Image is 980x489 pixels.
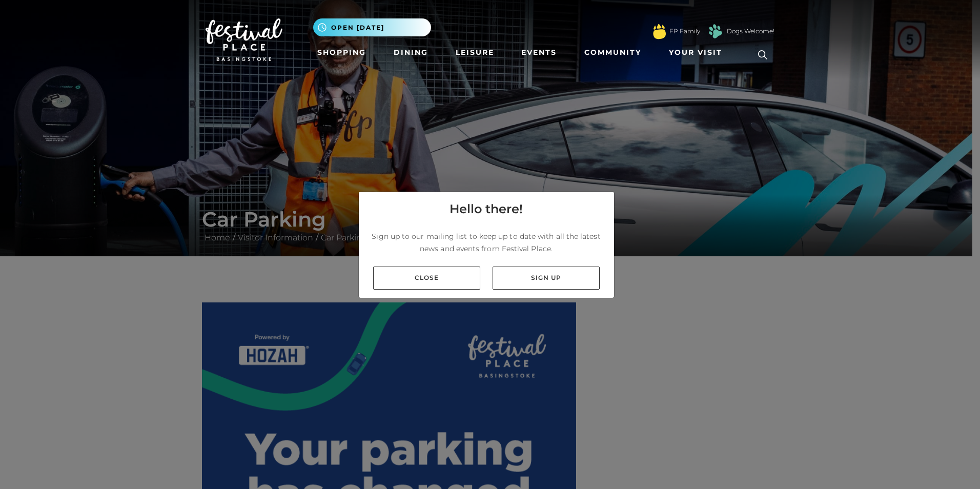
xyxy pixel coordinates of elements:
span: Your Visit [669,47,722,58]
button: Open [DATE] [313,18,431,36]
a: FP Family [669,27,700,36]
a: Dining [390,43,432,62]
h4: Hello there! [450,200,523,218]
p: Sign up to our mailing list to keep up to date with all the latest news and events from Festival ... [367,230,606,255]
a: Community [580,43,645,62]
a: Shopping [313,43,370,62]
a: Your Visit [665,43,731,62]
a: Close [373,267,480,290]
img: Festival Place Logo [206,18,282,62]
a: Events [517,43,561,62]
a: Leisure [452,43,498,62]
span: Open [DATE] [331,23,384,32]
a: Sign up [493,267,600,290]
a: Dogs Welcome! [727,27,774,36]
